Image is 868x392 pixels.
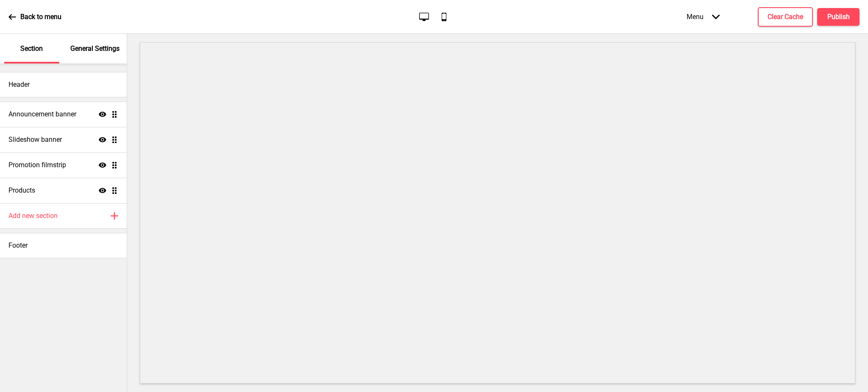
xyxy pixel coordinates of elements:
[817,8,860,26] button: Publish
[678,4,728,29] div: Menu
[8,135,62,144] h4: Slideshow banner
[8,110,76,119] h4: Announcement banner
[768,12,803,22] h4: Clear Cache
[8,80,30,89] h4: Header
[20,44,43,53] p: Section
[8,6,61,28] a: Back to menu
[70,44,120,53] p: General Settings
[8,160,66,170] h4: Promotion filmstrip
[8,241,28,250] h4: Footer
[758,7,813,27] button: Clear Cache
[20,12,61,22] p: Back to menu
[8,211,58,221] h4: Add new section
[827,12,850,22] h4: Publish
[8,186,35,195] h4: Products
